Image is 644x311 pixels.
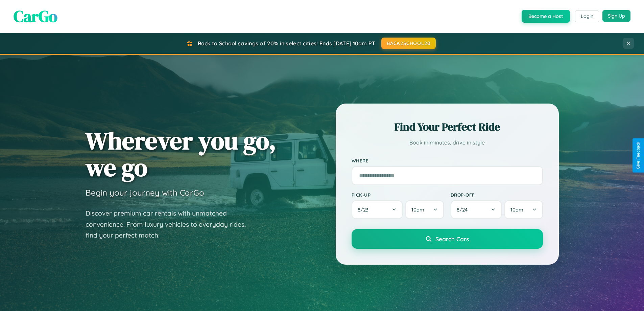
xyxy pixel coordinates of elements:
p: Discover premium car rentals with unmatched convenience. From luxury vehicles to everyday rides, ... [86,208,255,241]
button: 8/23 [352,200,403,219]
button: Search Cars [352,229,543,249]
span: 10am [510,206,523,213]
button: BACK2SCHOOL20 [381,38,436,49]
label: Drop-off [451,192,543,198]
button: Sign Up [602,10,630,22]
label: Where [352,158,543,163]
h3: Begin your journey with CarGo [86,187,204,198]
p: Book in minutes, drive in style [352,138,543,148]
label: Pick-up [352,192,444,198]
button: 10am [405,200,444,219]
div: Give Feedback [636,142,641,169]
button: Login [575,10,599,22]
span: 10am [411,206,424,213]
button: 8/24 [451,200,502,219]
button: Become a Host [522,10,570,23]
span: CarGo [14,5,57,27]
button: 10am [504,200,543,219]
span: Search Cars [435,235,469,243]
h2: Find Your Perfect Ride [352,119,543,134]
span: Back to School savings of 20% in select cities! Ends [DATE] 10am PT. [198,40,376,47]
h1: Wherever you go, we go [86,127,276,181]
span: 8 / 24 [457,206,471,213]
span: 8 / 23 [358,206,372,213]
